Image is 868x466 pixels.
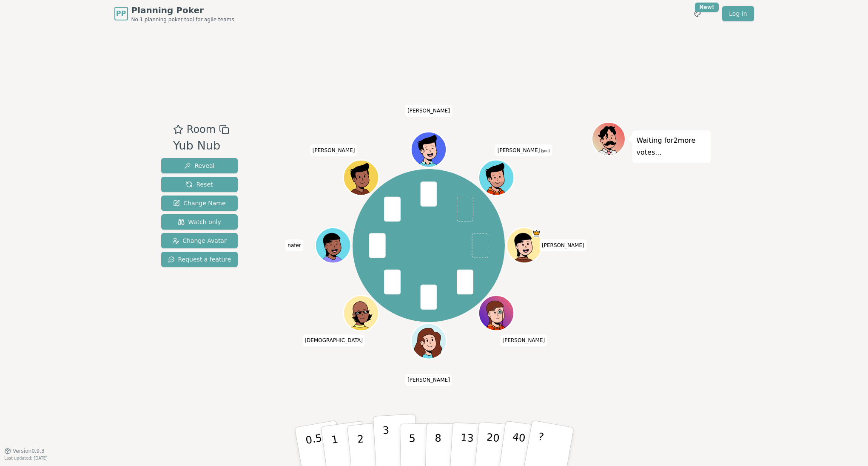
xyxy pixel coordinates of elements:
[285,239,303,251] span: Click to change your name
[495,144,552,156] span: Click to change your name
[540,239,586,251] span: Click to change your name
[532,229,541,238] span: Jon is the host
[310,144,357,156] span: Click to change your name
[187,122,216,137] span: Room
[178,218,221,226] span: Watch only
[173,199,225,207] span: Change Name
[637,135,706,158] p: Waiting for 2 more votes...
[501,335,547,347] span: Click to change your name
[540,149,550,153] span: (you)
[302,335,364,347] span: Click to change your name
[172,236,227,245] span: Change Avatar
[131,16,234,23] span: No.1 planning poker tool for agile teams
[186,180,213,189] span: Reset
[114,4,234,23] a: PPPlanning PokerNo.1 planning poker tool for agile teams
[168,255,231,264] span: Request a feature
[161,233,238,248] button: Change Avatar
[405,374,452,386] span: Click to change your name
[161,177,238,192] button: Reset
[131,4,234,16] span: Planning Poker
[173,122,183,137] button: Add as favourite
[161,196,238,211] button: Change Name
[161,214,238,230] button: Watch only
[695,3,719,12] div: New!
[116,9,126,19] span: PP
[4,448,45,454] button: Version0.9.3
[4,456,48,460] span: Last updated: [DATE]
[173,137,229,155] div: Yub Nub
[722,6,754,21] a: Log in
[184,161,214,170] span: Reveal
[480,161,513,194] button: Click to change your avatar
[161,158,238,173] button: Reveal
[405,105,452,117] span: Click to change your name
[13,448,45,454] span: Version 0.9.3
[690,6,705,21] button: New!
[161,252,238,267] button: Request a feature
